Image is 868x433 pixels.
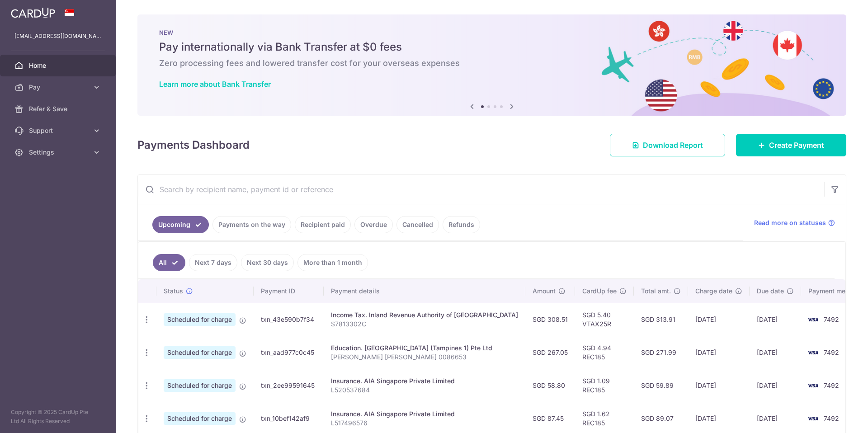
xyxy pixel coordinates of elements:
p: S7813302C [331,320,518,329]
th: Payment details [324,279,525,303]
a: Create Payment [736,134,846,156]
td: [DATE] [688,369,750,402]
p: L520537684 [331,386,518,395]
td: SGD 58.80 [525,369,575,402]
td: SGD 313.91 [634,303,688,336]
a: Next 30 days [241,254,294,271]
span: Download Report [643,140,703,151]
a: Refunds [443,216,480,233]
td: txn_2ee99591645 [254,369,324,402]
h4: Payments Dashboard [137,137,250,153]
td: [DATE] [750,336,801,369]
td: txn_aad977c0c45 [254,336,324,369]
p: NEW [159,29,825,36]
th: Payment ID [254,279,324,303]
a: More than 1 month [297,254,368,271]
span: Settings [29,148,89,157]
span: Create Payment [769,140,824,151]
img: Bank Card [804,413,822,424]
h5: Pay internationally via Bank Transfer at $0 fees [159,40,825,54]
td: [DATE] [750,369,801,402]
a: Next 7 days [189,254,237,271]
img: CardUp [11,7,55,18]
span: Scheduled for charge [164,346,236,359]
div: Insurance. AIA Singapore Private Limited [331,409,518,419]
span: 7492 [824,348,839,356]
td: SGD 5.40 VTAX25R [575,303,634,336]
span: 7492 [824,381,839,389]
h6: Zero processing fees and lowered transfer cost for your overseas expenses [159,58,825,69]
span: Amount [533,287,556,296]
img: Bank Card [804,314,822,325]
span: 7492 [824,315,839,323]
span: Home [29,61,89,70]
div: Education. [GEOGRAPHIC_DATA] (Tampines 1) Pte Ltd [331,344,518,353]
span: Support [29,126,89,135]
td: [DATE] [750,303,801,336]
div: Insurance. AIA Singapore Private Limited [331,377,518,386]
img: Bank Card [804,347,822,358]
input: Search by recipient name, payment id or reference [138,175,824,204]
a: Cancelled [396,216,439,233]
td: SGD 1.09 REC185 [575,369,634,402]
div: Income Tax. Inland Revenue Authority of [GEOGRAPHIC_DATA] [331,311,518,320]
a: All [153,254,185,271]
span: Due date [757,287,784,296]
a: Payments on the way [212,216,291,233]
td: SGD 308.51 [525,303,575,336]
td: SGD 271.99 [634,336,688,369]
span: Scheduled for charge [164,379,236,392]
span: Pay [29,83,89,92]
p: [PERSON_NAME] [PERSON_NAME] 0086653 [331,353,518,362]
span: Charge date [695,287,732,296]
img: Bank Card [804,380,822,391]
p: [EMAIL_ADDRESS][DOMAIN_NAME] [14,32,101,41]
td: [DATE] [688,336,750,369]
td: txn_43e590b7f34 [254,303,324,336]
span: Status [164,287,183,296]
a: Read more on statuses [754,218,835,227]
span: 7492 [824,414,839,422]
span: CardUp fee [582,287,617,296]
a: Overdue [354,216,393,233]
span: Refer & Save [29,104,89,113]
a: Download Report [610,134,725,156]
td: SGD 59.89 [634,369,688,402]
span: Total amt. [641,287,671,296]
td: SGD 267.05 [525,336,575,369]
span: Scheduled for charge [164,313,236,326]
td: [DATE] [688,303,750,336]
a: Upcoming [152,216,209,233]
span: Scheduled for charge [164,412,236,425]
span: Read more on statuses [754,218,826,227]
a: Learn more about Bank Transfer [159,80,271,89]
img: Bank transfer banner [137,14,846,116]
td: SGD 4.94 REC185 [575,336,634,369]
p: L517496576 [331,419,518,428]
a: Recipient paid [295,216,351,233]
